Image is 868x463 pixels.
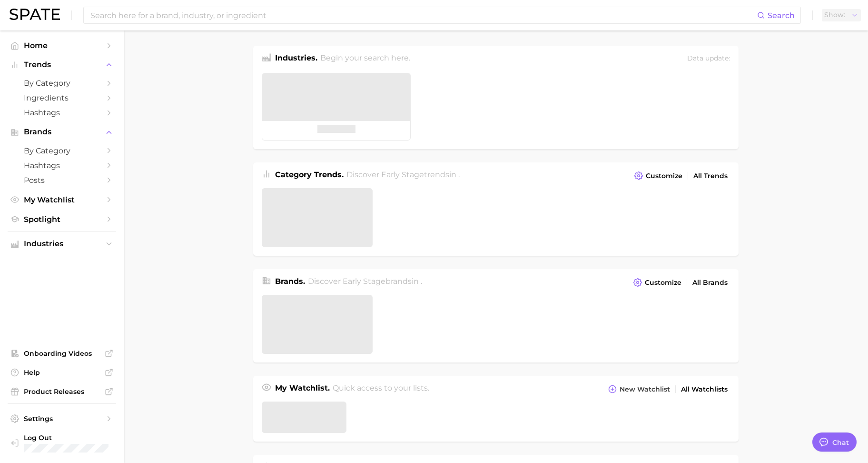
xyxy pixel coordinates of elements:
h2: Quick access to your lists. [333,382,429,396]
span: by Category [24,79,100,88]
a: All Watchlists [679,383,730,396]
a: Settings [8,412,116,426]
span: Ingredients [24,93,100,102]
h1: My Watchlist. [275,382,330,396]
span: Settings [24,414,100,423]
span: My Watchlist [24,195,100,204]
span: Hashtags [24,108,100,117]
span: Product Releases [24,387,100,396]
span: Hashtags [24,161,100,170]
span: Discover Early Stage brands in . [308,277,422,286]
a: All Trends [691,170,730,182]
a: Home [8,38,116,53]
span: Discover Early Stage trends in . [346,170,460,179]
span: All Watchlists [681,385,728,393]
a: by Category [8,76,116,91]
a: Help [8,365,116,380]
a: My Watchlist [8,192,116,207]
a: Hashtags [8,158,116,173]
span: Log Out [24,433,108,442]
a: Hashtags [8,105,116,120]
a: All Brands [690,276,730,289]
span: Customize [645,279,681,287]
a: Product Releases [8,384,116,399]
span: Industries [24,240,100,248]
span: Brands [24,128,100,136]
button: Industries [8,237,116,251]
span: All Trends [693,172,728,180]
a: Onboarding Videos [8,346,116,361]
button: Customize [631,276,684,289]
span: Show [824,12,845,18]
span: Posts [24,176,100,185]
a: by Category [8,143,116,158]
span: Category Trends . [275,170,344,179]
span: Search [768,11,795,20]
button: Trends [8,58,116,72]
a: Spotlight [8,212,116,227]
button: Show [822,9,861,21]
a: Ingredients [8,91,116,105]
span: Brands . [275,277,305,286]
a: Log out. Currently logged in with e-mail unhokang@lghnh.com. [8,431,116,455]
button: New Watchlist [606,382,672,396]
span: Onboarding Videos [24,349,100,358]
span: by Category [24,146,100,155]
span: Trends [24,60,100,69]
a: Posts [8,173,116,188]
button: Customize [632,169,685,182]
span: All Brands [692,279,728,287]
span: Help [24,368,100,377]
h1: Industries. [275,52,317,65]
div: Data update: [687,52,730,65]
span: New Watchlist [620,385,670,393]
span: Home [24,41,100,50]
h2: Begin your search here. [320,52,410,65]
input: Search here for a brand, industry, or ingredient [89,7,757,23]
span: Customize [646,172,682,180]
span: Spotlight [24,215,100,224]
button: Brands [8,125,116,139]
img: SPATE [10,9,60,20]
